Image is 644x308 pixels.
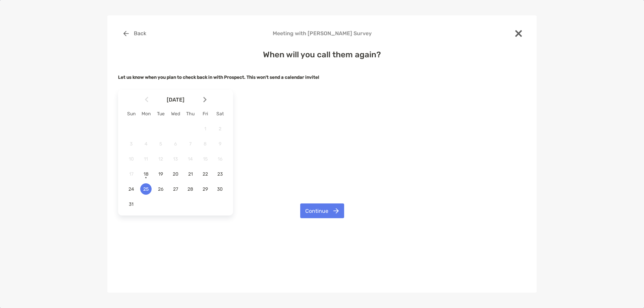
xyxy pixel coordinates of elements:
span: 13 [170,156,181,162]
div: Sat [213,111,227,117]
span: 12 [155,156,166,162]
img: button icon [333,208,339,213]
div: Wed [168,111,183,117]
span: 26 [155,186,166,192]
span: 17 [125,171,137,177]
span: 24 [125,186,137,192]
span: 1 [200,126,211,132]
img: button icon [123,31,129,36]
span: 23 [214,171,226,177]
span: 25 [140,186,152,192]
span: 30 [214,186,226,192]
span: 15 [200,156,211,162]
span: 8 [200,141,211,147]
span: 27 [170,186,181,192]
img: Arrow icon [145,97,148,103]
img: close modal [515,30,522,37]
span: 29 [200,186,211,192]
button: Continue [300,203,344,218]
span: 5 [155,141,166,147]
span: 9 [214,141,226,147]
span: 2 [214,126,226,132]
h5: Let us know when you plan to check back in with Prospect. [118,75,526,80]
div: Fri [198,111,213,117]
div: Mon [139,111,153,117]
div: Thu [183,111,198,117]
span: 10 [125,156,137,162]
span: 3 [125,141,137,147]
div: Tue [153,111,168,117]
span: 11 [140,156,152,162]
span: 28 [185,186,196,192]
img: Arrow icon [203,97,207,103]
span: 18 [140,171,152,177]
h4: Meeting with [PERSON_NAME] Survey [118,30,526,37]
span: 22 [200,171,211,177]
span: 20 [170,171,181,177]
span: 19 [155,171,166,177]
strong: This won't send a calendar invite! [247,75,319,80]
span: 16 [214,156,226,162]
span: 21 [185,171,196,177]
span: [DATE] [150,97,202,103]
button: Back [118,26,151,41]
div: Sun [124,111,139,117]
span: 31 [125,201,137,207]
h4: When will you call them again? [118,50,526,59]
span: 7 [185,141,196,147]
span: 14 [185,156,196,162]
span: 4 [140,141,152,147]
span: 6 [170,141,181,147]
